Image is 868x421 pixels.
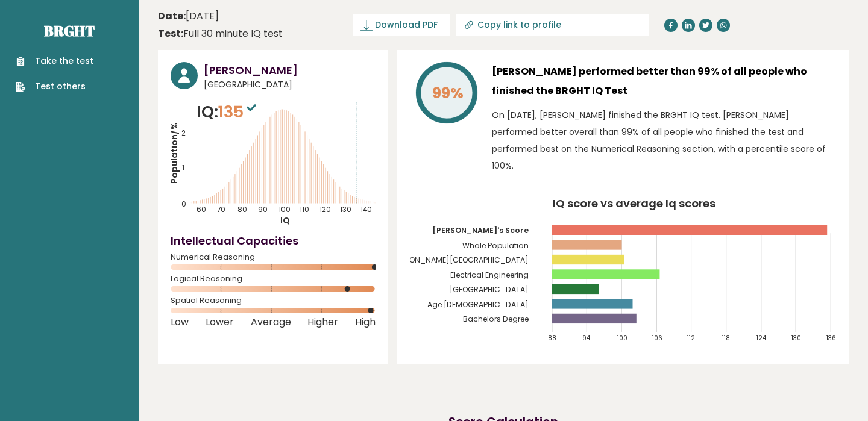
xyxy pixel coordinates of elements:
tspan: 80 [237,205,247,214]
span: Numerical Reasoning [171,255,376,260]
tspan: 100 [278,205,291,214]
tspan: 130 [791,334,801,343]
tspan: 130 [340,205,351,214]
p: IQ: [197,100,259,124]
span: 135 [218,101,259,123]
tspan: IQ [280,214,290,226]
span: Average [251,320,291,325]
tspan: Bachelors Degree [463,314,529,324]
span: Higher [307,320,338,325]
tspan: 120 [319,205,331,214]
div: Full 30 minute IQ test [158,27,283,41]
tspan: 88 [548,334,556,343]
tspan: 60 [197,205,206,214]
span: Low [171,320,189,325]
tspan: 100 [617,334,627,343]
tspan: 124 [756,334,766,343]
b: Date: [158,9,186,23]
p: On [DATE], [PERSON_NAME] finished the BRGHT IQ test. [PERSON_NAME] performed better overall than ... [492,107,836,174]
tspan: 70 [217,205,225,214]
h4: Intellectual Capacities [171,232,376,249]
tspan: Age [DEMOGRAPHIC_DATA] [427,299,529,310]
tspan: [GEOGRAPHIC_DATA] [450,284,529,295]
tspan: 0 [181,199,186,209]
span: [GEOGRAPHIC_DATA] [204,78,376,91]
h3: [PERSON_NAME] performed better than 99% of all people who finished the BRGHT IQ Test [492,62,836,101]
tspan: 112 [687,334,695,343]
tspan: 99% [432,83,464,104]
tspan: 106 [652,334,662,343]
span: Logical Reasoning [171,276,376,281]
tspan: 118 [722,334,730,343]
span: Lower [206,320,234,325]
tspan: [PERSON_NAME]'s Score [432,225,529,235]
tspan: 140 [360,205,372,214]
tspan: 136 [826,334,836,343]
a: Brght [44,21,95,40]
time: [DATE] [158,9,219,23]
a: Download PDF [353,14,450,36]
a: Take the test [16,55,93,67]
tspan: Whole Population [462,240,529,251]
span: Spatial Reasoning [171,298,376,303]
tspan: 110 [300,205,309,214]
tspan: 2 [181,128,186,138]
h3: [PERSON_NAME] [204,62,376,78]
tspan: IQ score vs average Iq scores [553,196,715,211]
tspan: [PERSON_NAME][GEOGRAPHIC_DATA] [389,255,529,265]
span: Download PDF [375,19,438,31]
b: Test: [158,27,183,40]
span: High [355,320,376,325]
a: Test others [16,80,93,93]
tspan: 90 [258,205,268,214]
tspan: 94 [583,334,591,343]
tspan: Population/% [168,122,180,184]
tspan: Electrical Engineering [450,270,529,280]
tspan: 1 [182,163,184,173]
